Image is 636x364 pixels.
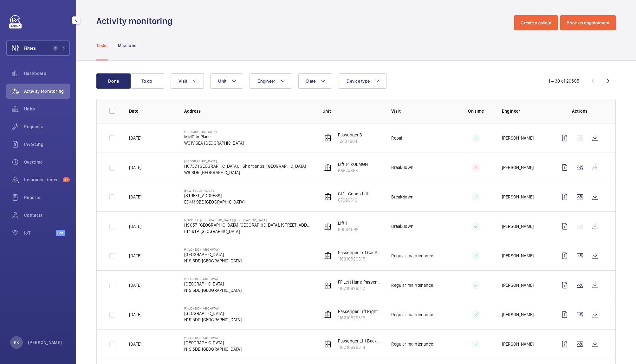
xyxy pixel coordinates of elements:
[184,199,244,205] p: EC4M 9BE [GEOGRAPHIC_DATA]
[184,258,242,264] p: N19 5DD [GEOGRAPHIC_DATA]
[184,306,242,310] p: PI London Archway
[24,88,70,94] span: Activity Monitoring
[502,311,534,318] p: [PERSON_NAME]
[184,218,312,222] p: NOVOTEL [GEOGRAPHIC_DATA] [GEOGRAPHIC_DATA]
[548,78,579,84] div: 1 – 30 of 20505
[218,78,226,84] span: Unit
[391,194,413,200] p: Breakdown
[96,42,108,49] p: Tasks
[96,15,176,27] h1: Activity monitoring
[129,135,141,141] p: [DATE]
[391,135,404,141] p: Repair
[184,248,242,251] p: PI London Archway
[502,108,547,114] p: Engineer
[24,70,70,77] span: Dashboard
[391,282,433,288] p: Regular maintenance
[63,177,70,182] span: 22
[24,230,56,236] span: IoT
[129,108,174,114] p: Date
[24,45,36,51] span: Filters
[338,161,368,167] p: Lift 14 KOLMGN
[324,134,332,142] img: elevator.svg
[24,123,70,130] span: Requests
[24,194,70,201] span: Reports
[298,73,332,89] button: Date
[391,311,433,318] p: Regular maintenance
[338,226,359,233] p: 90544592
[129,282,141,288] p: [DATE]
[338,249,381,256] p: Passenger Lift Car Park
[391,253,433,259] p: Regular maintenance
[324,340,332,348] img: elevator.svg
[184,159,306,163] p: [GEOGRAPHIC_DATA]
[250,73,292,89] button: Engineer
[322,108,381,114] p: Unit
[184,169,306,176] p: W6 8DR [GEOGRAPHIC_DATA]
[24,141,70,147] span: Invoicing
[557,108,603,114] p: Actions
[338,220,359,226] p: Lift 1
[560,15,616,30] button: Book an appointment
[502,341,534,347] p: [PERSON_NAME]
[171,73,204,89] button: Visit
[184,192,244,199] p: [STREET_ADDRESS]
[502,282,534,288] p: [PERSON_NAME]
[210,73,243,89] button: Unit
[14,339,19,346] p: KK
[129,223,141,229] p: [DATE]
[130,73,164,89] button: To do
[324,281,332,289] img: elevator.svg
[391,223,413,229] p: Breakdown
[460,108,492,114] p: On time
[184,310,242,317] p: [GEOGRAPHIC_DATA]
[257,78,275,84] span: Engineer
[502,164,534,171] p: [PERSON_NAME]
[184,228,312,235] p: E14 9TP [GEOGRAPHIC_DATA]
[118,42,137,49] p: Missions
[338,279,381,285] p: FF Left Hand Passenger Lift Fire Fighting
[338,344,381,350] p: 116210826314
[502,194,534,200] p: [PERSON_NAME]
[324,193,332,201] img: elevator.svg
[129,341,141,347] p: [DATE]
[391,341,433,347] p: Regular maintenance
[338,191,369,197] p: GL1 - Goods Lift
[184,281,242,287] p: [GEOGRAPHIC_DATA]
[184,277,242,281] p: PI London Archway
[184,340,242,346] p: [GEOGRAPHIC_DATA]
[56,230,65,236] span: Beta
[324,164,332,171] img: elevator.svg
[184,189,244,192] p: Bow Bells House
[96,73,131,89] button: Done
[129,194,141,200] p: [DATE]
[129,164,141,171] p: [DATE]
[338,315,381,321] p: 116210826313
[184,222,312,228] p: H9057, [GEOGRAPHIC_DATA] [GEOGRAPHIC_DATA], [STREET_ADDRESS][PERSON_NAME]
[391,164,413,171] p: Breakdown
[184,130,244,134] p: [GEOGRAPHIC_DATA]
[338,132,362,138] p: Passenger 3
[178,78,187,84] span: Visit
[184,163,306,169] p: H0737, [GEOGRAPHIC_DATA], 1 Shortlands, [GEOGRAPHIC_DATA]
[338,308,381,315] p: Passenger Lift Right Hand
[338,285,381,292] p: 116210826312
[338,197,369,203] p: 67000140
[28,339,62,346] p: [PERSON_NAME]
[129,253,141,259] p: [DATE]
[338,167,368,174] p: 66674853
[184,251,242,258] p: [GEOGRAPHIC_DATA]
[338,138,362,144] p: 12437884
[6,41,70,56] button: Filters1
[24,159,70,165] span: Overtime
[24,106,70,112] span: Units
[324,252,332,260] img: elevator.svg
[129,311,141,318] p: [DATE]
[338,256,381,262] p: 116210826315
[339,73,386,89] button: Device type
[324,223,332,230] img: elevator.svg
[306,78,315,84] span: Date
[338,338,381,344] p: Passenger Lift Back Of House Staff
[184,134,244,140] p: MidCity Place
[24,177,60,183] span: Insurance items
[391,108,450,114] p: Visit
